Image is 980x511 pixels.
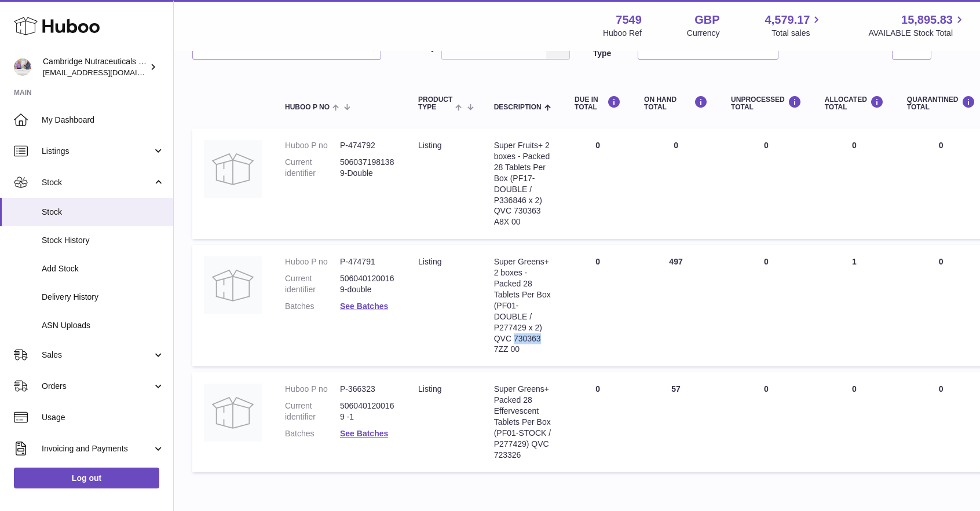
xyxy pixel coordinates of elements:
[285,428,340,439] dt: Batches
[340,157,395,179] dd: 5060371981389-Double
[14,58,31,76] img: qvc@camnutra.com
[939,384,944,394] span: 0
[340,429,388,438] a: See Batches
[563,245,632,366] td: 0
[632,245,719,366] td: 497
[285,157,340,179] dt: Current identifier
[285,256,340,267] dt: Huboo P no
[494,256,551,355] div: Super Greens+ 2 boxes - Packed 28 Tablets Per Box (PF01-DOUBLE / P277429 x 2) QVC 730363 7ZZ 00
[494,384,551,460] div: Super Greens+ Packed 28 Effervescent Tablets Per Box (PF01-STOCK / P277429) QVC 723326
[204,384,262,442] img: product image
[42,146,152,157] span: Listings
[42,115,164,126] span: My Dashboard
[42,443,152,454] span: Invoicing and Payments
[907,95,975,111] div: QUARANTINED Total
[42,207,164,218] span: Stock
[43,68,170,77] span: [EMAIL_ADDRESS][DOMAIN_NAME]
[632,128,719,239] td: 0
[418,141,441,150] span: listing
[340,384,395,395] dd: P-366323
[42,412,164,423] span: Usage
[644,95,708,111] div: ON HAND Total
[43,56,147,78] div: Cambridge Nutraceuticals Ltd
[765,12,810,28] span: 4,579.17
[42,381,152,392] span: Orders
[719,245,813,366] td: 0
[14,468,159,488] a: Log out
[204,140,262,198] img: product image
[765,12,824,39] a: 4,579.17 Total sales
[719,128,813,239] td: 0
[418,96,452,111] span: Product Type
[868,12,966,39] a: 15,895.83 AVAILABLE Stock Total
[616,12,642,28] strong: 7549
[42,263,164,274] span: Add Stock
[632,372,719,472] td: 57
[825,95,884,111] div: ALLOCATED Total
[563,372,632,472] td: 0
[285,140,340,151] dt: Huboo P no
[42,320,164,331] span: ASN Uploads
[340,256,395,267] dd: P-474791
[939,257,944,266] span: 0
[939,141,944,150] span: 0
[575,95,621,111] div: DUE IN TOTAL
[771,28,823,39] span: Total sales
[285,301,340,312] dt: Batches
[42,177,152,188] span: Stock
[418,257,441,266] span: listing
[687,28,720,39] div: Currency
[204,256,262,314] img: product image
[285,400,340,422] dt: Current identifier
[42,350,152,361] span: Sales
[901,12,953,28] span: 15,895.83
[563,128,632,239] td: 0
[340,400,395,422] dd: 5060401200169 -1
[868,28,966,39] span: AVAILABLE Stock Total
[340,140,395,151] dd: P-474792
[494,104,542,111] span: Description
[494,140,551,227] div: Super Fruits+ 2 boxes - Packed 28 Tablets Per Box (PF17-DOUBLE / P336846 x 2) QVC 730363 A8X 00
[285,104,330,111] span: Huboo P no
[719,372,813,472] td: 0
[340,273,395,295] dd: 5060401200169-double
[42,292,164,303] span: Delivery History
[813,372,895,472] td: 0
[813,128,895,239] td: 0
[603,28,642,39] div: Huboo Ref
[285,384,340,395] dt: Huboo P no
[418,384,441,394] span: listing
[340,302,388,311] a: See Batches
[731,95,802,111] div: UNPROCESSED Total
[813,245,895,366] td: 1
[285,273,340,295] dt: Current identifier
[42,235,164,246] span: Stock History
[694,12,719,28] strong: GBP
